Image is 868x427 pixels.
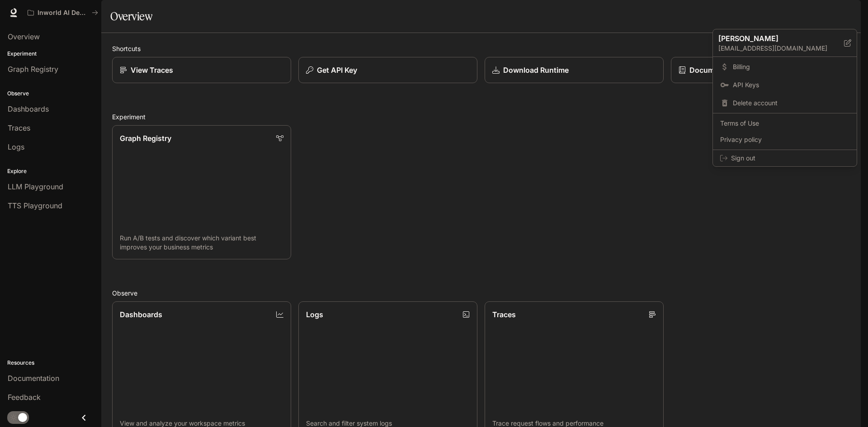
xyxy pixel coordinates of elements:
a: API Keys [715,77,855,93]
span: Privacy policy [720,135,849,144]
span: Sign out [731,154,849,163]
a: Privacy policy [715,131,855,148]
p: [PERSON_NAME] [718,33,830,44]
div: Sign out [713,150,857,166]
a: Terms of Use [715,115,855,131]
div: [PERSON_NAME][EMAIL_ADDRESS][DOMAIN_NAME] [713,29,857,57]
span: API Keys [733,80,849,89]
p: [EMAIL_ADDRESS][DOMAIN_NAME] [718,44,844,53]
span: Billing [733,62,849,71]
span: Delete account [733,99,849,108]
div: Delete account [715,95,855,111]
a: Billing [715,59,855,75]
span: Terms of Use [720,119,849,128]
